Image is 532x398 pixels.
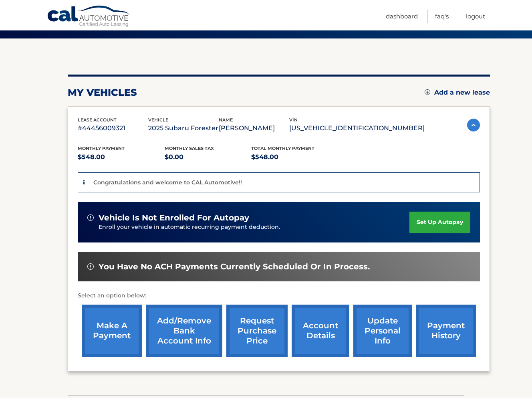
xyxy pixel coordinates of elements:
[289,123,425,134] p: [US_VEHICLE_IDENTIFICATION_NUMBER]
[93,179,242,186] p: Congratulations and welcome to CAL Automotive!!
[68,87,137,99] h2: my vehicles
[466,10,485,23] a: Logout
[219,123,289,134] p: [PERSON_NAME]
[87,214,94,221] img: alert-white.svg
[78,291,480,301] p: Select an option below:
[148,123,219,134] p: 2025 Subaru Forester
[78,145,125,151] span: Monthly Payment
[165,145,214,151] span: Monthly sales Tax
[467,119,480,131] img: accordion-active.svg
[425,89,430,95] img: add.svg
[251,145,314,151] span: Total Monthly Payment
[435,10,449,23] a: FAQ's
[416,305,476,357] a: payment history
[219,117,233,123] span: name
[292,305,349,357] a: account details
[99,213,249,223] span: vehicle is not enrolled for autopay
[289,117,298,123] span: vin
[251,152,338,163] p: $548.00
[146,305,222,357] a: Add/Remove bank account info
[82,305,142,357] a: make a payment
[87,263,94,270] img: alert-white.svg
[148,117,168,123] span: vehicle
[353,305,412,357] a: update personal info
[386,10,418,23] a: Dashboard
[78,117,117,123] span: lease account
[99,262,370,272] span: You have no ACH payments currently scheduled or in process.
[226,305,288,357] a: request purchase price
[425,89,490,97] a: Add a new lease
[165,152,252,163] p: $0.00
[78,123,148,134] p: #44456009321
[99,223,409,232] p: Enroll your vehicle in automatic recurring payment deduction.
[78,152,165,163] p: $548.00
[47,5,131,28] a: Cal Automotive
[409,212,470,233] a: set up autopay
